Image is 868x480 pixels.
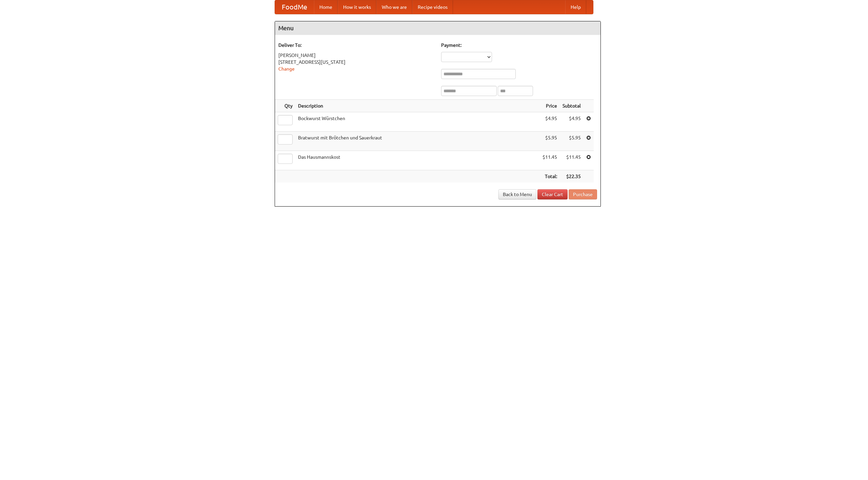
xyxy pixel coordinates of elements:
[295,132,540,151] td: Bratwurst mit Brötchen und Sauerkraut
[295,112,540,132] td: Bockwurst Würstchen
[565,0,586,14] a: Help
[441,42,597,49] h5: Payment:
[560,132,584,151] td: $5.95
[540,112,560,132] td: $4.95
[275,0,314,14] a: FoodMe
[278,59,434,65] div: [STREET_ADDRESS][US_STATE]
[376,0,412,14] a: Who we are
[560,170,584,183] th: $22.35
[295,100,540,112] th: Description
[560,112,584,132] td: $4.95
[314,0,338,14] a: Home
[560,151,584,170] td: $11.45
[278,52,434,59] div: [PERSON_NAME]
[537,189,568,199] a: Clear Cart
[278,66,295,72] a: Change
[338,0,376,14] a: How it works
[540,151,560,170] td: $11.45
[498,189,536,199] a: Back to Menu
[560,100,584,112] th: Subtotal
[278,42,434,49] h5: Deliver To:
[275,21,600,35] h4: Menu
[295,151,540,170] td: Das Hausmannskost
[540,100,560,112] th: Price
[569,189,597,199] button: Purchase
[540,170,560,183] th: Total:
[540,132,560,151] td: $5.95
[275,100,295,112] th: Qty
[412,0,453,14] a: Recipe videos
